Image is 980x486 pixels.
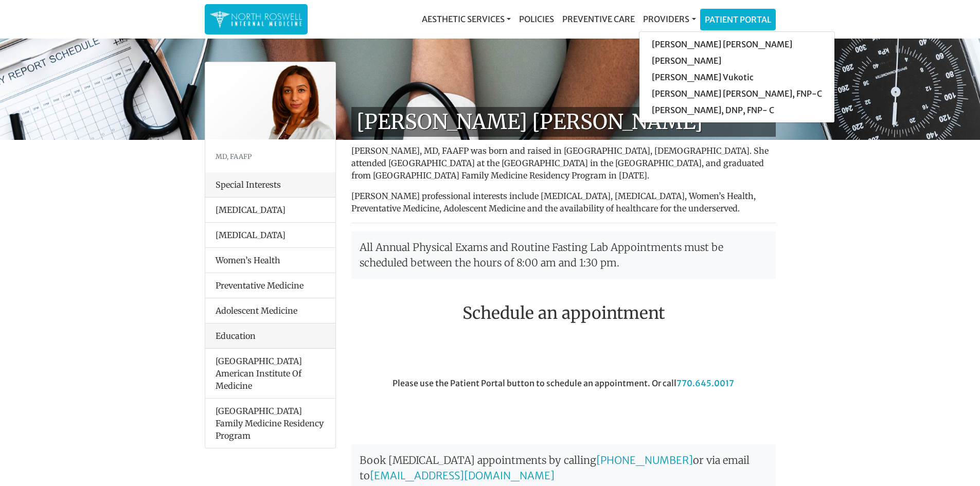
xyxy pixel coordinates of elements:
[639,69,834,85] a: [PERSON_NAME] Vukotic
[639,36,834,52] a: [PERSON_NAME] [PERSON_NAME]
[351,145,776,182] p: [PERSON_NAME], MD, FAAFP was born and raised in [GEOGRAPHIC_DATA], [DEMOGRAPHIC_DATA]. She attend...
[558,9,639,29] a: Preventive Care
[701,9,775,30] a: Patient Portal
[205,398,335,448] li: [GEOGRAPHIC_DATA] Family Medicine Residency Program
[418,9,515,29] a: Aesthetic Services
[370,469,555,482] a: [EMAIL_ADDRESS][DOMAIN_NAME]
[596,454,693,466] a: [PHONE_NUMBER]
[210,9,302,29] img: North Roswell Internal Medicine
[205,349,335,399] li: [GEOGRAPHIC_DATA] American Institute Of Medicine
[639,52,834,69] a: [PERSON_NAME]
[205,273,335,298] li: Preventative Medicine
[205,298,335,323] li: Adolescent Medicine
[205,222,335,248] li: [MEDICAL_DATA]
[344,377,783,435] div: Please use the Patient Portal button to schedule an appointment. Or call
[205,197,335,223] li: [MEDICAL_DATA]
[515,9,558,29] a: Policies
[205,172,335,197] div: Special Interests
[351,190,776,214] p: [PERSON_NAME] professional interests include [MEDICAL_DATA], [MEDICAL_DATA], Women’s Health, Prev...
[216,152,252,160] small: MD, FAAFP
[676,378,734,388] a: 770.645.0017
[351,231,776,279] p: All Annual Physical Exams and Routine Fasting Lab Appointments must be scheduled between the hour...
[351,107,776,137] h1: [PERSON_NAME] [PERSON_NAME]
[639,102,834,118] a: [PERSON_NAME], DNP, FNP- C
[205,62,335,139] img: Dr. Farah Mubarak Ali MD, FAAFP
[351,303,776,323] h2: Schedule an appointment
[639,85,834,102] a: [PERSON_NAME] [PERSON_NAME], FNP-C
[205,323,335,349] div: Education
[205,247,335,273] li: Women’s Health
[639,9,700,29] a: Providers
